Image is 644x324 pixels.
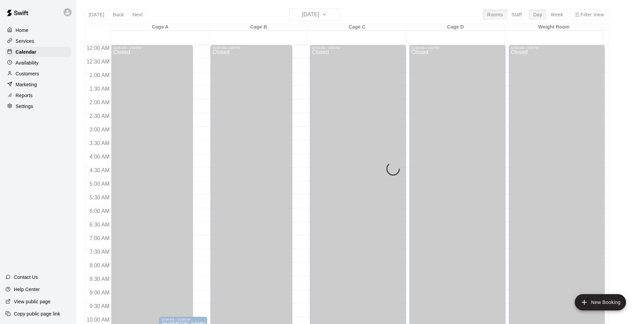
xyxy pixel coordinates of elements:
[213,46,290,50] div: 12:00 AM – 4:00 PM
[88,113,111,119] span: 2:30 AM
[88,208,111,214] span: 6:00 AM
[505,24,603,31] div: Weight Room
[88,167,111,173] span: 4:30 AM
[111,24,209,31] div: Cage A
[88,276,111,282] span: 8:30 AM
[14,298,51,305] p: View public page
[411,46,503,50] div: 12:00 AM – 4:00 PM
[88,303,111,309] span: 9:30 AM
[312,46,404,50] div: 12:00 AM – 4:00 PM
[575,294,626,310] button: add
[16,59,39,66] p: Availability
[5,101,71,111] a: Settings
[88,222,111,228] span: 6:30 AM
[209,24,308,31] div: Cage B
[88,263,111,268] span: 8:00 AM
[113,46,190,50] div: 12:00 AM – 4:00 PM
[16,70,39,77] p: Customers
[16,81,37,88] p: Marketing
[88,235,111,241] span: 7:00 AM
[308,24,406,31] div: Cage C
[16,49,36,55] p: Calendar
[406,24,505,31] div: Cage D
[88,86,111,92] span: 1:30 AM
[14,310,60,317] p: Copy public page link
[88,127,111,132] span: 3:00 AM
[5,90,71,101] a: Reports
[5,47,71,57] a: Calendar
[88,154,111,160] span: 4:00 AM
[5,79,71,90] a: Marketing
[5,58,71,68] a: Availability
[88,100,111,105] span: 2:00 AM
[14,274,38,281] p: Contact Us
[85,317,111,323] span: 10:00 AM
[88,249,111,255] span: 7:30 AM
[16,27,29,34] p: Home
[5,25,71,35] a: Home
[88,195,111,200] span: 5:30 AM
[88,72,111,78] span: 1:00 AM
[88,290,111,295] span: 9:00 AM
[16,92,33,99] p: Reports
[88,140,111,146] span: 3:30 AM
[16,38,34,44] p: Services
[511,46,603,50] div: 12:00 AM – 4:00 PM
[14,286,40,293] p: Help Center
[161,318,205,321] div: 10:00 AM – 11:00 AM
[85,45,111,51] span: 12:00 AM
[5,69,71,79] a: Customers
[85,59,111,65] span: 12:30 AM
[16,103,33,110] p: Settings
[5,36,71,46] a: Services
[88,181,111,187] span: 5:00 AM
